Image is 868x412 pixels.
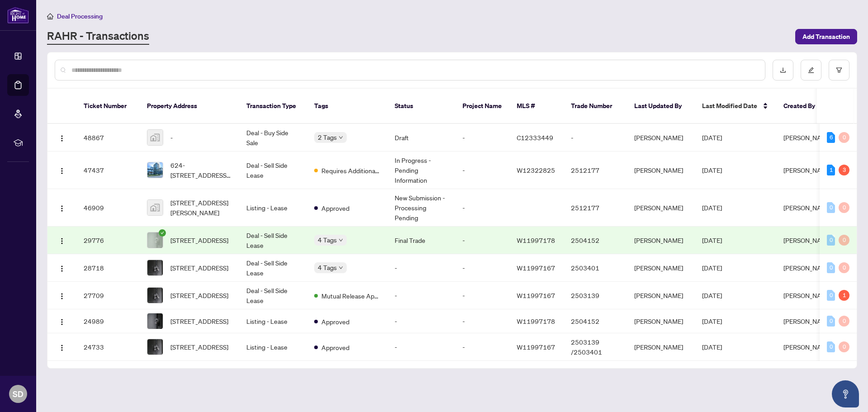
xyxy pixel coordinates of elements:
div: 0 [827,235,835,246]
span: Approved [321,342,349,352]
th: Created By [776,89,830,124]
td: [PERSON_NAME] [627,227,695,254]
span: [DATE] [702,204,722,212]
div: 0 [839,202,849,213]
span: [STREET_ADDRESS] [170,263,228,273]
span: [DATE] [702,166,722,174]
span: C12333449 [517,133,553,142]
span: Last Modified Date [702,101,757,111]
div: 0 [839,316,849,327]
td: [PERSON_NAME] [627,282,695,309]
td: Draft [387,124,455,152]
span: Requires Additional Docs [321,166,380,175]
td: 46909 [76,189,140,227]
td: - [455,309,509,333]
td: 27709 [76,282,140,309]
span: [DATE] [702,236,722,244]
td: Listing - Lease [239,189,307,227]
span: Approved [321,317,349,327]
td: 24733 [76,333,140,361]
span: home [47,13,53,19]
td: - [455,227,509,254]
img: Logo [58,135,66,142]
span: [PERSON_NAME] [783,264,832,272]
button: Logo [55,288,69,303]
td: In Progress - Pending Information [387,152,455,189]
td: 2504152 [564,227,627,254]
td: [PERSON_NAME] [627,254,695,282]
img: Logo [58,265,66,272]
span: edit [808,67,814,73]
span: down [339,135,343,140]
td: - [387,309,455,333]
span: [PERSON_NAME] [783,204,832,212]
button: Logo [55,233,69,247]
img: Logo [58,237,66,245]
div: 0 [839,262,849,273]
td: Listing - Lease [239,333,307,361]
img: thumbnail-img [147,288,163,303]
td: - [455,282,509,309]
span: 4 Tags [318,262,337,273]
td: 29776 [76,227,140,254]
img: Logo [58,167,66,175]
td: - [455,333,509,361]
th: Tags [307,89,387,124]
img: thumbnail-img [147,200,163,215]
a: RAHR - Transactions [47,28,149,45]
button: Open asap [832,380,859,407]
td: [PERSON_NAME] [627,189,695,227]
th: Transaction Type [239,89,307,124]
span: [PERSON_NAME] [783,236,832,244]
td: - [387,333,455,361]
span: down [339,265,343,270]
span: 624-[STREET_ADDRESS][PERSON_NAME] [170,160,232,180]
td: Deal - Sell Side Lease [239,227,307,254]
th: Status [387,89,455,124]
td: Deal - Sell Side Lease [239,152,307,189]
span: W11997167 [517,264,555,272]
th: Last Updated By [627,89,695,124]
td: 48867 [76,124,140,152]
td: [PERSON_NAME] [627,309,695,333]
th: Last Modified Date [695,89,776,124]
th: Trade Number [564,89,627,124]
span: [PERSON_NAME] [783,343,832,351]
span: [PERSON_NAME] [783,317,832,325]
img: Logo [58,293,66,300]
button: Logo [55,340,69,354]
span: SD [13,388,24,400]
span: W12322825 [517,166,555,174]
td: [PERSON_NAME] [627,333,695,361]
div: 0 [839,132,849,143]
span: [STREET_ADDRESS] [170,316,228,326]
span: [DATE] [702,264,722,272]
div: 6 [827,132,835,143]
span: [PERSON_NAME] [783,291,832,299]
div: 0 [827,341,835,352]
span: 4 Tags [318,235,337,245]
span: Add Transaction [802,29,850,44]
th: Property Address [140,89,239,124]
td: - [387,254,455,282]
button: edit [801,60,821,81]
span: 2 Tags [318,132,337,142]
th: MLS # [509,89,564,124]
td: - [455,189,509,227]
button: Logo [55,130,69,145]
img: thumbnail-img [147,313,163,329]
td: - [455,124,509,152]
img: Logo [58,205,66,212]
td: [PERSON_NAME] [627,152,695,189]
span: W11997167 [517,291,555,299]
span: [PERSON_NAME] [783,166,832,174]
td: - [455,152,509,189]
span: check-circle [159,229,166,237]
td: 47437 [76,152,140,189]
td: Listing - Lease [239,309,307,333]
span: [DATE] [702,133,722,142]
span: [STREET_ADDRESS] [170,290,228,300]
td: 2512177 [564,152,627,189]
span: [DATE] [702,317,722,325]
button: Logo [55,163,69,177]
